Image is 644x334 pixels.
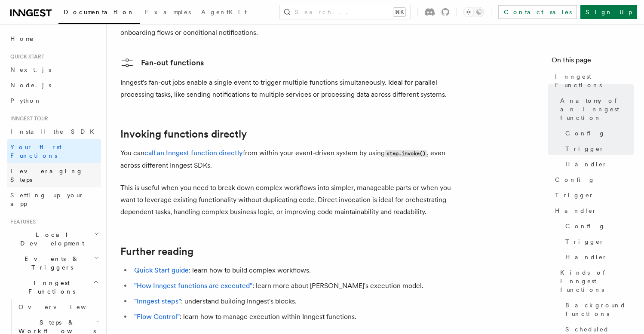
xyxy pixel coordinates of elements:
a: Config [562,126,634,141]
a: Examples [140,3,196,23]
button: Toggle dark mode [463,7,484,17]
button: Events & Triggers [7,251,101,275]
span: Handler [565,253,607,261]
a: AgentKit [196,3,252,23]
li: : learn more about [PERSON_NAME]'s execution model. [132,280,464,292]
a: Handler [562,156,634,172]
a: Setting up your app [7,187,101,211]
button: Search...⌘K [279,5,411,19]
button: Inngest Functions [7,275,101,299]
a: Invoking functions directly [120,128,247,140]
span: Config [555,175,595,184]
a: Inngest Functions [552,69,634,93]
span: Documentation [64,9,135,15]
a: Trigger [562,234,634,249]
a: Node.js [7,77,101,93]
a: Leveraging Steps [7,163,101,187]
a: Overview [15,299,101,315]
a: Trigger [562,141,634,156]
span: Events & Triggers [7,254,94,272]
span: Inngest Functions [555,72,634,89]
span: Inngest tour [7,115,48,122]
a: Your first Functions [7,139,101,163]
span: Next.js [10,66,51,73]
a: Home [7,31,101,46]
span: Python [10,97,42,104]
span: Trigger [565,144,604,153]
a: Install the SDK [7,124,101,139]
span: Handler [565,160,607,169]
span: Handler [555,206,597,215]
span: Trigger [555,191,594,199]
span: Trigger [565,237,604,246]
a: Sign Up [580,5,637,19]
span: Install the SDK [10,128,99,135]
a: Background functions [562,297,634,322]
span: AgentKit [201,9,247,15]
a: Handler [552,203,634,218]
li: : learn how to build complex workflows. [132,264,464,276]
span: Inngest Functions [7,279,93,296]
a: Config [562,218,634,234]
a: Handler [562,249,634,265]
p: This is useful when you need to break down complex workflows into simpler, manageable parts or wh... [120,182,464,218]
span: Setting up your app [10,192,84,207]
li: : understand building Inngest's blocks. [132,295,464,307]
li: : learn how to manage execution within Inngest functions. [132,311,464,323]
span: Quick start [7,53,44,60]
a: Fan-out functions [120,56,204,70]
span: Features [7,218,36,225]
span: Config [565,129,605,138]
a: Config [552,172,634,187]
span: Node.js [10,82,51,89]
p: Inngest's fan-out jobs enable a single event to trigger multiple functions simultaneously. Ideal ... [120,77,464,101]
code: step.invoke() [385,150,427,157]
a: "Inngest steps" [134,297,181,305]
a: Contact sales [498,5,577,19]
a: Next.js [7,62,101,77]
a: Python [7,93,101,108]
span: Leveraging Steps [10,168,83,183]
span: Your first Functions [10,144,61,159]
span: Config [565,222,605,230]
span: Local Development [7,230,94,248]
a: Quick Start guide [134,266,189,274]
a: Kinds of Inngest functions [557,265,634,297]
h4: On this page [552,55,634,69]
p: You can from within your event-driven system by using , even across different Inngest SDKs. [120,147,464,172]
a: "How Inngest functions are executed" [134,282,252,290]
kbd: ⌘K [393,8,405,16]
span: Examples [145,9,191,15]
a: call an Inngest function directly [144,149,243,157]
a: "Flow Control" [134,313,180,321]
a: Further reading [120,245,193,257]
span: Background functions [565,301,634,318]
a: Trigger [552,187,634,203]
button: Local Development [7,227,101,251]
span: Overview [18,303,107,310]
span: Kinds of Inngest functions [560,268,634,294]
a: Anatomy of an Inngest function [557,93,634,126]
a: Documentation [58,3,140,24]
span: Home [10,34,34,43]
span: Anatomy of an Inngest function [560,96,634,122]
